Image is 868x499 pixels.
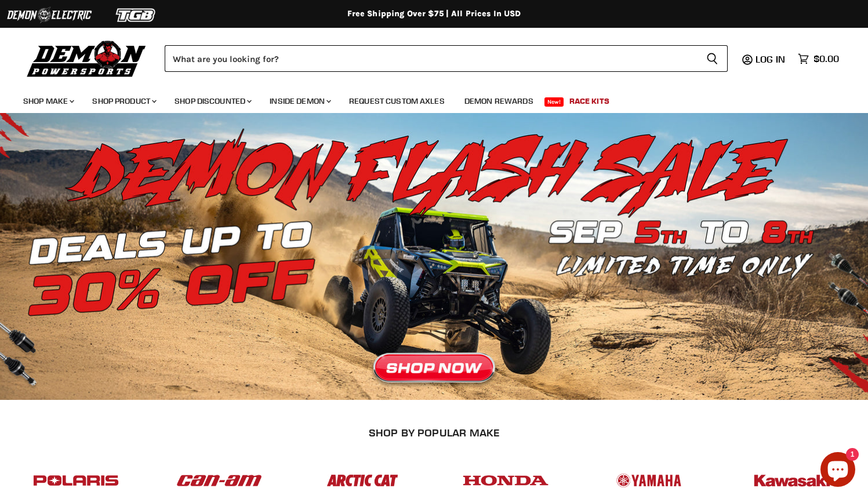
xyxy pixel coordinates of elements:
[166,89,259,113] a: Shop Discounted
[813,53,839,64] span: $0.00
[261,89,338,113] a: Inside Demon
[317,463,408,498] img: POPULAR_MAKE_logo_3_027535af-6171-4c5e-a9bc-f0eccd05c5d6.jpg
[756,53,785,65] span: Log in
[544,97,564,107] span: New!
[174,463,264,498] img: POPULAR_MAKE_logo_1_adc20308-ab24-48c4-9fac-e3c1a623d575.jpg
[456,89,542,113] a: Demon Rewards
[6,4,93,26] img: Demon Electric Logo 2
[747,463,837,498] img: POPULAR_MAKE_logo_6_76e8c46f-2d1e-4ecc-b320-194822857d41.jpg
[460,463,551,498] img: POPULAR_MAKE_logo_4_4923a504-4bac-4306-a1be-165a52280178.jpg
[93,4,180,26] img: TGB Logo 2
[14,85,836,113] ul: Main menu
[561,89,618,113] a: Race Kits
[604,463,694,498] img: POPULAR_MAKE_logo_5_20258e7f-293c-4aac-afa8-159eaa299126.jpg
[165,45,697,72] input: Search
[14,427,854,439] h2: SHOP BY POPULAR MAKE
[792,50,845,67] a: $0.00
[83,89,164,113] a: Shop Product
[817,452,859,490] inbox-online-store-chat: Shopify online store chat
[165,45,728,72] form: Product
[31,463,121,498] img: POPULAR_MAKE_logo_2_dba48cf1-af45-46d4-8f73-953a0f002620.jpg
[750,54,792,64] a: Log in
[23,38,150,79] img: Demon Powersports
[340,89,453,113] a: Request Custom Axles
[697,45,728,72] button: Search
[14,89,81,113] a: Shop Make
